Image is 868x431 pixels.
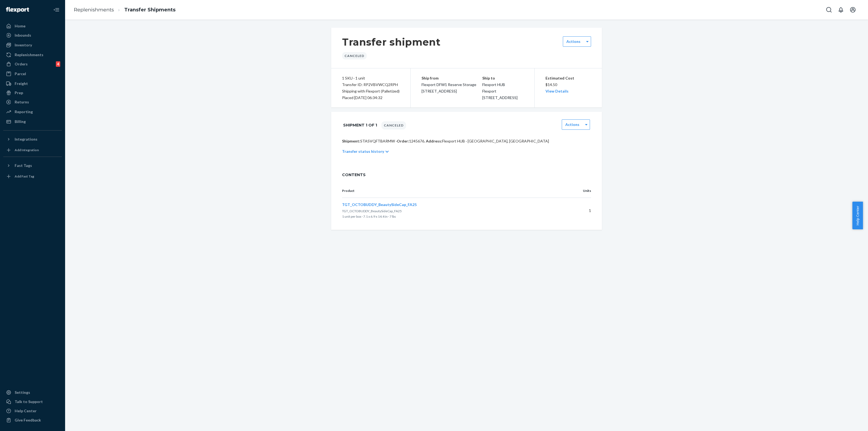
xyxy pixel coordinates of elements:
a: Returns [3,98,62,106]
div: Integrations [15,137,37,142]
a: Reporting [3,107,62,116]
div: Orders [15,61,28,67]
p: Estimated Cost [545,75,591,81]
a: Prep [3,88,62,97]
p: Transfer status history [342,149,384,154]
div: 4 [56,61,60,67]
a: Home [3,22,62,30]
h1: Transfer shipment [342,36,441,48]
a: Add Fast Tag [3,172,62,181]
div: 1 SKU · 1 unit [342,75,400,81]
iframe: Opens a widget where you can chat to one of our agents [834,415,863,428]
span: Shipment: [342,139,360,143]
a: Transfer Shipments [124,7,175,13]
button: Close Navigation [51,4,62,15]
span: CONTENTS [342,172,591,178]
h1: Shipment 1 of 1 [343,119,377,131]
p: Ship to [482,75,524,81]
button: Open notifications [835,4,846,15]
span: Order: [397,139,425,143]
p: 1 unit per box · 7.1 x 6.9 x 14.4 in · 7 lbs [342,214,560,219]
div: Returns [15,99,29,105]
div: Replenishments [15,52,43,58]
button: Give Feedback [3,416,62,424]
a: Parcel [3,69,62,78]
div: Transfer ID: RP2VBVWCQ2RPH [342,81,400,88]
span: TGT_OCTOBUDDY_BeautySideCap_FA25 [342,209,402,213]
div: Prep [15,90,23,96]
a: Billing [3,117,62,126]
a: Freight [3,79,62,88]
button: TGT_OCTOBUDDY_BeautySideCap_FA25 [342,202,417,207]
button: Open account menu [847,4,858,15]
div: $14.50 [545,75,591,94]
p: Ship from [422,75,482,81]
div: Reporting [15,109,33,115]
span: TGT_OCTOBUDDY_BeautySideCap_FA25 [342,202,417,207]
span: Flexport HUB Flexport [STREET_ADDRESS] [482,82,518,100]
div: Canceled [381,121,406,129]
div: Parcel [15,71,26,77]
button: Open Search Box [824,4,834,15]
p: Shipping with Flexport (Palletized) [342,88,400,94]
a: Add Integration [3,146,62,154]
a: Settings [3,388,62,397]
div: Fast Tags [15,163,32,168]
span: Flexport DFW1 Reserve Storage [STREET_ADDRESS] [422,82,476,93]
a: Orders4 [3,60,62,68]
a: Replenishments [3,50,62,59]
button: Fast Tags [3,161,62,170]
p: 1 [568,208,591,213]
div: Help Center [15,408,37,414]
div: Freight [15,81,28,86]
ol: breadcrumbs [69,2,180,18]
div: Placed [DATE] 06:34:32 [342,94,400,101]
div: Home [15,23,25,29]
img: Flexport logo [6,7,29,12]
div: Add Integration [15,148,39,152]
div: Inbounds [15,33,31,38]
div: Settings [15,390,30,395]
button: Talk to Support [3,397,62,406]
p: Units [568,188,591,193]
a: Replenishments [74,7,114,13]
span: Address: [426,139,442,143]
label: Actions [566,39,580,44]
a: Inventory [3,41,62,49]
a: View Details [545,89,569,93]
div: Talk to Support [15,399,43,404]
div: Canceled [342,52,367,59]
p: STASVQFTBARMW · Flexport HUB · [GEOGRAPHIC_DATA], [GEOGRAPHIC_DATA] [342,138,591,144]
span: 1245676 . [409,139,425,143]
div: Billing [15,119,26,124]
a: Help Center [3,407,62,415]
div: Inventory [15,42,32,48]
p: Product [342,188,560,193]
button: Help Center [852,202,863,229]
button: Integrations [3,135,62,144]
div: Add Fast Tag [15,174,34,179]
div: Give Feedback [15,417,41,423]
label: Actions [565,122,579,127]
a: Inbounds [3,31,62,40]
